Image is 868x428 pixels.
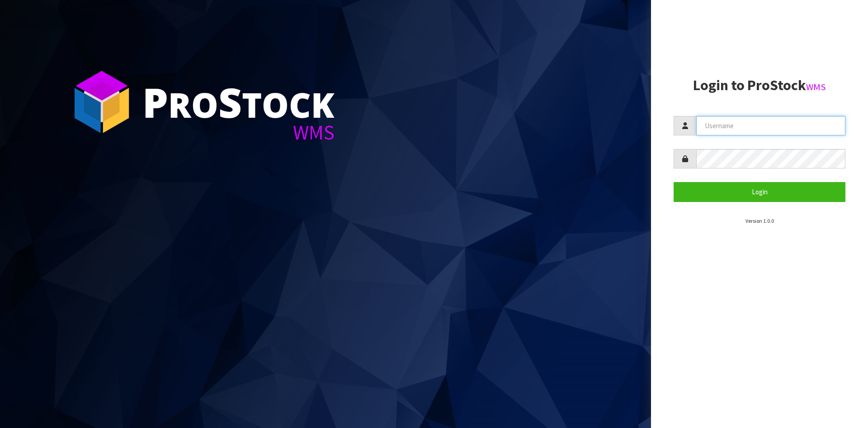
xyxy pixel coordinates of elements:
h2: Login to ProStock [674,77,845,93]
div: WMS [142,122,335,143]
img: ProStock Cube [68,68,136,136]
small: WMS [806,81,826,93]
button: Login [674,182,845,202]
div: ro tock [142,82,335,122]
input: Username [696,116,845,135]
small: Version 1.0.0 [745,217,774,224]
span: P [142,74,168,130]
span: S [218,74,242,130]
